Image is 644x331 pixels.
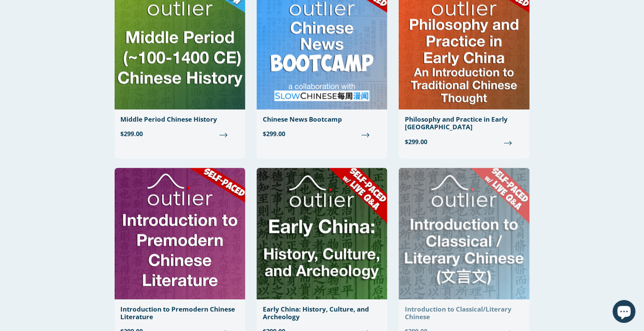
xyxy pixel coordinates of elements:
div: Middle Period Chinese History [121,116,239,123]
span: $299.00 [263,129,381,138]
div: Introduction to Classical/Literary Chinese [405,305,523,321]
img: Introduction to Premodern Chinese Literature [115,168,245,299]
div: Philosophy and Practice in Early [GEOGRAPHIC_DATA] [405,116,523,131]
div: Introduction to Premodern Chinese Literature [121,305,239,321]
inbox-online-store-chat: Shopify online store chat [610,300,638,325]
div: Early China: History, Culture, and Archeology [263,305,381,321]
span: $299.00 [121,129,239,138]
img: Early China: History, Culture, and Archeology [257,168,387,299]
img: Introduction to Classical/Literary Chinese [399,168,529,299]
span: $299.00 [405,137,523,146]
div: Chinese News Bootcamp [263,116,381,123]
